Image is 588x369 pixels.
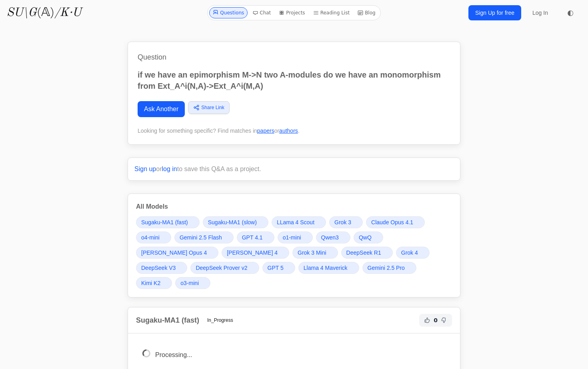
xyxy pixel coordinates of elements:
[366,216,425,228] a: Claude Opus 4.1
[227,249,278,257] span: [PERSON_NAME] 4
[346,249,381,257] span: DeepSeek R1
[341,247,393,259] a: DeepSeek R1
[283,233,301,241] span: o1-mini
[138,69,450,92] p: if we have an epimorphism M->N two A-modules do we have an monomorphism from Ext_A^i(N,A)->Ext_A^...
[202,315,238,325] span: In_Progress
[468,5,521,20] a: Sign Up for free
[180,279,199,287] span: o3-mini
[368,264,405,272] span: Gemini 2.5 Pro
[262,262,295,274] a: GPT 5
[321,233,339,241] span: Qwen3
[354,231,383,243] a: QwQ
[203,216,268,228] a: Sugaku-MA1 (slow)
[136,247,218,259] a: [PERSON_NAME] Opus 4
[439,315,449,325] button: Not Helpful
[334,218,351,226] span: Grok 3
[162,166,177,172] a: log in
[422,315,432,325] button: Helpful
[141,218,188,226] span: Sugaku-MA1 (fast)
[136,202,452,211] h3: All Models
[567,9,574,16] span: ◐
[278,231,313,243] a: o1-mini
[434,316,438,324] span: 0
[279,128,298,134] a: authors
[257,128,274,134] a: papers
[222,247,289,259] a: [PERSON_NAME] 4
[136,315,199,326] h2: Sugaku-MA1 (fast)
[329,216,363,228] a: Grok 3
[134,166,156,172] a: Sign up
[136,262,187,274] a: DeepSeek V3
[208,218,257,226] span: Sugaku-MA1 (slow)
[401,249,418,257] span: Grok 4
[141,279,160,287] span: Kimi K2
[562,5,578,21] button: ◐
[6,7,37,19] i: SU\G
[371,218,413,226] span: Claude Opus 4.1
[136,277,172,289] a: Kimi K2
[292,247,338,259] a: Grok 3 Mini
[134,164,454,174] p: or to save this Q&A as a project.
[138,101,185,117] a: Ask Another
[310,7,353,18] a: Reading List
[54,7,81,19] i: /K·U
[237,231,274,243] a: GPT 4.1
[209,7,248,18] a: Questions
[180,233,222,241] span: Gemini 2.5 Flash
[298,249,326,257] span: Grok 3 Mini
[316,231,350,243] a: Qwen3
[196,264,247,272] span: DeepSeek Prover v2
[276,7,308,18] a: Projects
[155,351,192,358] span: Processing...
[138,52,450,63] h1: Question
[136,231,171,243] a: o4-mini
[138,127,450,135] div: Looking for something specific? Find matches in or .
[359,233,372,241] span: QwQ
[396,247,430,259] a: Grok 4
[141,233,160,241] span: o4-mini
[298,262,359,274] a: Llama 4 Maverick
[141,264,176,272] span: DeepSeek V3
[249,7,274,18] a: Chat
[528,6,553,20] a: Log In
[354,7,379,18] a: Blog
[304,264,348,272] span: Llama 4 Maverick
[136,216,200,228] a: Sugaku-MA1 (fast)
[174,231,234,243] a: Gemini 2.5 Flash
[6,6,81,20] a: SU\G(𝔸)/K·U
[242,233,263,241] span: GPT 4.1
[190,262,259,274] a: DeepSeek Prover v2
[175,277,210,289] a: o3-mini
[272,216,326,228] a: LLama 4 Scout
[141,249,207,257] span: [PERSON_NAME] Opus 4
[201,104,224,111] span: Share Link
[268,264,284,272] span: GPT 5
[277,218,314,226] span: LLama 4 Scout
[362,262,416,274] a: Gemini 2.5 Pro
